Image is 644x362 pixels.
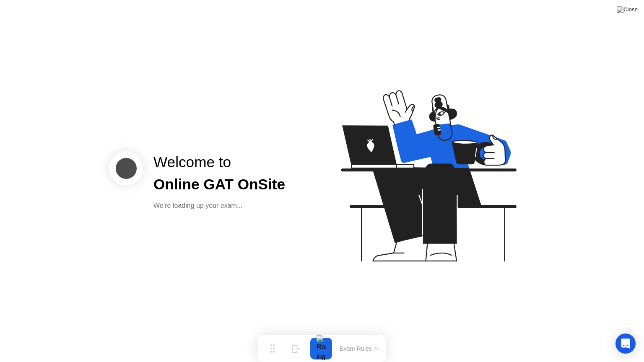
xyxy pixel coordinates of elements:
[153,173,285,196] div: Online GAT OnSite
[153,151,285,173] div: Welcome to
[615,334,636,354] div: Open Intercom Messenger
[337,345,382,352] button: Exam Rules
[153,201,285,211] div: We’re loading up your exam...
[617,6,638,13] img: Close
